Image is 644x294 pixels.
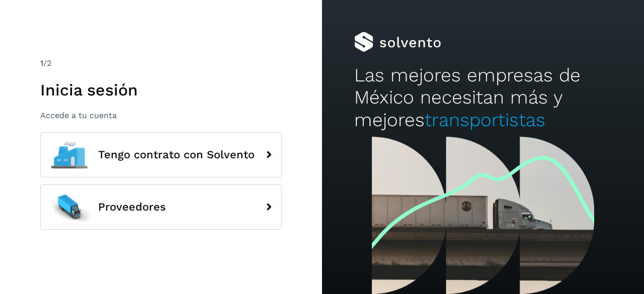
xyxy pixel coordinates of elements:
span: Proveedores [98,201,166,213]
button: Proveedores [40,184,282,230]
span: transportistas [425,109,545,131]
span: Tengo contrato con Solvento [98,149,255,161]
h1: Inicia sesión [40,80,282,100]
p: Accede a tu cuenta [40,111,282,120]
button: Tengo contrato con Solvento [40,132,282,177]
div: /2 [40,57,282,69]
span: 1 [40,58,43,68]
h2: Las mejores empresas de México necesitan más y mejores [354,64,612,131]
